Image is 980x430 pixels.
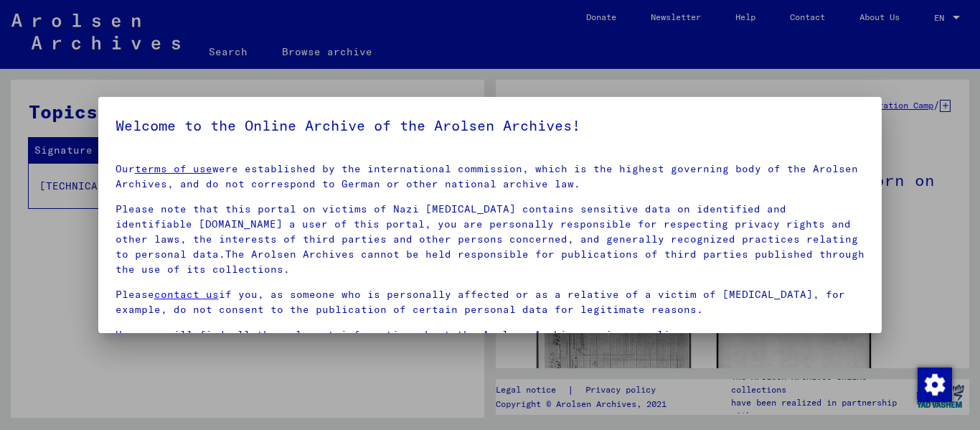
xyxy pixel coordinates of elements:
a: contact us [154,288,219,301]
p: you will find all the relevant information about the Arolsen Archives privacy policy. [116,327,865,342]
div: Change consent [917,367,951,401]
p: Please if you, as someone who is personally affected or as a relative of a victim of [MEDICAL_DAT... [116,287,865,317]
img: Change consent [918,368,952,402]
a: terms of use [135,162,212,175]
a: Here [116,328,141,341]
h5: Welcome to the Online Archive of the Arolsen Archives! [116,114,865,137]
p: Please note that this portal on victims of Nazi [MEDICAL_DATA] contains sensitive data on identif... [116,202,865,277]
p: Our were established by the international commission, which is the highest governing body of the ... [116,162,865,192]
